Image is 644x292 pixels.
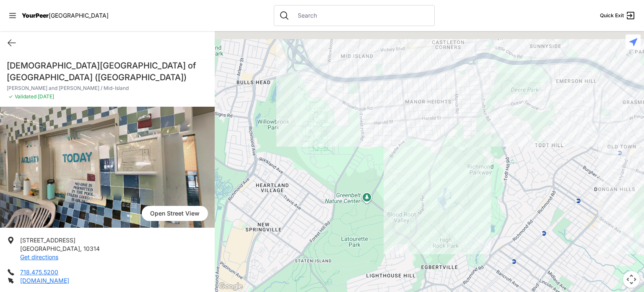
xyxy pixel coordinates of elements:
span: YourPeer [22,12,49,19]
a: 718.475.5200 [20,268,58,276]
a: Get directions [20,253,58,260]
span: [GEOGRAPHIC_DATA] [20,245,80,252]
a: [DOMAIN_NAME] [20,277,69,284]
a: Quick Exit [600,11,636,21]
span: Quick Exit [600,12,624,19]
div: Campus Pantry [215,31,644,292]
span: [STREET_ADDRESS] [20,237,75,244]
span: Open Street View [142,206,208,221]
span: 10314 [83,245,100,252]
span: [DATE] [36,93,54,100]
span: Validated [15,93,36,100]
button: Map camera controls [623,271,640,288]
img: Google [217,281,244,292]
h1: [DEMOGRAPHIC_DATA][GEOGRAPHIC_DATA] of [GEOGRAPHIC_DATA] ([GEOGRAPHIC_DATA]) [7,60,208,83]
p: [PERSON_NAME] and [PERSON_NAME] / Mid-Island [7,85,208,92]
a: Open this area in Google Maps (opens a new window) [217,281,244,292]
a: YourPeer[GEOGRAPHIC_DATA] [22,13,109,18]
span: [GEOGRAPHIC_DATA] [49,12,109,19]
span: , [80,245,82,252]
span: ✓ [8,93,13,100]
input: Search [293,11,429,20]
